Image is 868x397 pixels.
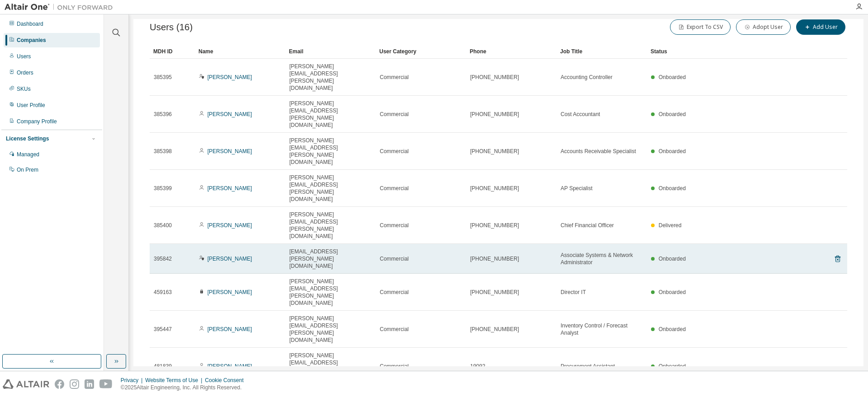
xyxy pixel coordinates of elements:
[659,74,686,80] span: Onboarded
[380,255,409,262] span: Commercial
[85,379,94,389] img: linkedin.svg
[561,363,615,370] span: Procurement Assistant
[6,135,49,142] div: License Settings
[121,384,249,392] p: © 2025 Altair Engineering, Inc. All Rights Reserved.
[198,44,282,59] div: Name
[670,19,731,35] button: Export To CSV
[289,211,372,240] span: [PERSON_NAME][EMAIL_ADDRESS][PERSON_NAME][DOMAIN_NAME]
[561,111,600,118] span: Cost Accountant
[289,174,372,203] span: [PERSON_NAME][EMAIL_ADDRESS][PERSON_NAME][DOMAIN_NAME]
[145,377,205,384] div: Website Terms of Use
[289,100,372,129] span: [PERSON_NAME][EMAIL_ADDRESS][PERSON_NAME][DOMAIN_NAME]
[121,377,145,384] div: Privacy
[17,69,33,76] div: Orders
[380,185,409,192] span: Commercial
[154,289,172,296] span: 459163
[470,44,553,59] div: Phone
[470,222,519,229] span: [PHONE_NUMBER]
[99,379,113,389] img: youtube.svg
[208,363,252,369] a: [PERSON_NAME]
[659,363,686,369] span: Onboarded
[17,166,38,173] div: On Prem
[651,44,788,59] div: Status
[470,255,519,262] span: [PHONE_NUMBER]
[659,111,686,117] span: Onboarded
[379,44,462,59] div: User Category
[154,255,172,262] span: 395842
[153,44,191,59] div: MDH ID
[208,289,252,295] a: [PERSON_NAME]
[796,19,845,35] button: Add User
[659,222,682,229] span: Delivered
[17,151,39,158] div: Managed
[154,74,172,81] span: 385395
[154,222,172,229] span: 385400
[17,85,31,93] div: SKUs
[154,185,172,192] span: 385399
[289,44,372,59] div: Email
[659,256,686,262] span: Onboarded
[208,222,252,229] a: [PERSON_NAME]
[470,148,519,155] span: [PHONE_NUMBER]
[380,363,409,370] span: Commercial
[380,74,409,81] span: Commercial
[470,363,485,370] span: 19092
[470,111,519,118] span: [PHONE_NUMBER]
[380,111,409,118] span: Commercial
[470,326,519,333] span: [PHONE_NUMBER]
[3,379,49,389] img: altair_logo.svg
[17,53,31,60] div: Users
[289,315,372,344] span: [PERSON_NAME][EMAIL_ADDRESS][PERSON_NAME][DOMAIN_NAME]
[561,322,643,336] span: Inventory Control / Forecast Analyst
[561,289,586,296] span: Director IT
[659,326,686,332] span: Onboarded
[17,102,45,109] div: User Profile
[154,111,172,118] span: 385396
[561,74,613,81] span: Accounting Controller
[289,352,372,381] span: [PERSON_NAME][EMAIL_ADDRESS][PERSON_NAME][DOMAIN_NAME]
[289,278,372,307] span: [PERSON_NAME][EMAIL_ADDRESS][PERSON_NAME][DOMAIN_NAME]
[208,326,252,332] a: [PERSON_NAME]
[208,185,252,191] a: [PERSON_NAME]
[289,63,372,92] span: [PERSON_NAME][EMAIL_ADDRESS][PERSON_NAME][DOMAIN_NAME]
[208,148,252,154] a: [PERSON_NAME]
[154,326,172,333] span: 395447
[380,289,409,296] span: Commercial
[470,74,519,81] span: [PHONE_NUMBER]
[289,248,372,270] span: [EMAIL_ADDRESS][PERSON_NAME][DOMAIN_NAME]
[561,222,614,229] span: Chief Financial Officer
[380,148,409,155] span: Commercial
[17,37,46,44] div: Companies
[154,363,172,370] span: 481839
[289,137,372,166] span: [PERSON_NAME][EMAIL_ADDRESS][PERSON_NAME][DOMAIN_NAME]
[470,185,519,192] span: [PHONE_NUMBER]
[561,252,643,266] span: Associate Systems & Network Administrator
[470,289,519,296] span: [PHONE_NUMBER]
[659,148,686,154] span: Onboarded
[736,19,791,35] button: Adopt User
[208,74,252,80] a: [PERSON_NAME]
[70,379,79,389] img: instagram.svg
[380,222,409,229] span: Commercial
[17,20,43,28] div: Dashboard
[659,289,686,295] span: Onboarded
[17,118,57,125] div: Company Profile
[205,377,249,384] div: Cookie Consent
[5,3,118,12] img: Altair One
[380,326,409,333] span: Commercial
[659,185,686,191] span: Onboarded
[150,22,193,33] span: Users (16)
[561,148,636,155] span: Accounts Receivable Specialist
[154,148,172,155] span: 385398
[208,111,252,117] a: [PERSON_NAME]
[561,185,592,192] span: AP Specialist
[208,256,252,262] a: [PERSON_NAME]
[560,44,643,59] div: Job Title
[55,379,64,389] img: facebook.svg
